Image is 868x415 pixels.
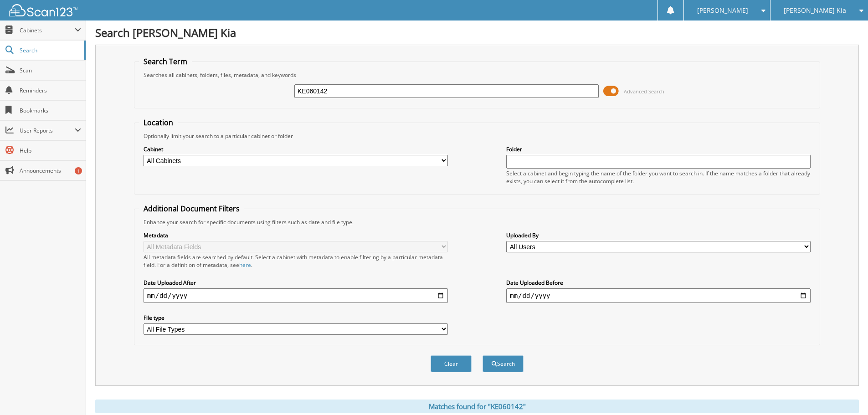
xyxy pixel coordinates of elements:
span: [PERSON_NAME] Kia [784,8,846,13]
span: Reminders [20,87,81,94]
img: scan123-logo-white.svg [9,4,77,16]
label: Date Uploaded Before [506,279,811,287]
h1: Search [PERSON_NAME] Kia [95,25,859,40]
legend: Additional Document Filters [139,204,244,214]
button: Search [483,355,524,372]
span: User Reports [20,127,75,134]
label: Uploaded By [506,231,811,239]
label: Cabinet [144,145,448,153]
label: Date Uploaded After [144,279,448,287]
label: File type [144,314,448,322]
span: Advanced Search [624,88,664,95]
div: Matches found for "KE060142" [95,400,859,413]
div: All metadata fields are searched by default. Select a cabinet with metadata to enable filtering b... [144,253,448,269]
span: Announcements [20,167,81,174]
span: Cabinets [20,26,75,34]
input: end [506,288,811,303]
span: Scan [20,67,81,74]
a: here [239,261,251,269]
span: Search [20,46,80,54]
div: Optionally limit your search to a particular cabinet or folder [139,132,815,140]
label: Metadata [144,231,448,239]
legend: Search Term [139,56,192,67]
label: Folder [506,145,811,153]
span: Help [20,147,81,154]
span: [PERSON_NAME] [697,8,748,13]
input: start [144,288,448,303]
legend: Location [139,118,178,128]
div: Searches all cabinets, folders, files, metadata, and keywords [139,71,815,79]
button: Clear [431,355,472,372]
div: 1 [75,167,82,174]
div: Enhance your search for specific documents using filters such as date and file type. [139,218,815,226]
div: Select a cabinet and begin typing the name of the folder you want to search in. If the name match... [506,169,811,185]
span: Bookmarks [20,107,81,114]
